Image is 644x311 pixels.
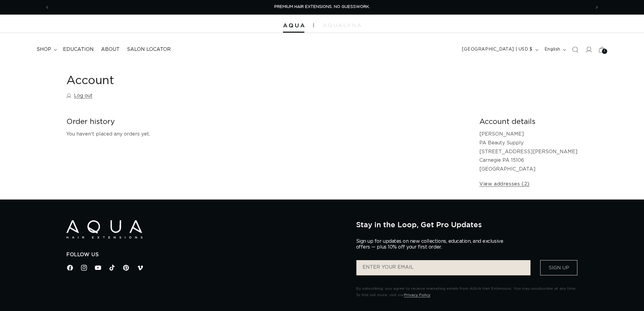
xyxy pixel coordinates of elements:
[356,220,578,229] h2: Stay in the Loop, Get Pro Updates
[66,91,93,100] a: Log out
[127,46,171,53] span: Salon Locator
[66,252,347,258] h2: Follow Us
[356,285,578,299] p: By subscribing, you agree to receive marketing emails from AQUA Hair Extensions. You may unsubscr...
[59,43,97,56] a: Education
[404,293,430,297] a: Privacy Policy
[66,130,470,139] p: You haven't placed any orders yet.
[479,130,578,174] p: [PERSON_NAME] PA Beauty Supply [STREET_ADDRESS][PERSON_NAME] Carnegie PA 15106 [GEOGRAPHIC_DATA]
[66,220,142,239] img: Aqua Hair Extensions
[40,2,54,13] button: Previous announcement
[323,23,361,27] img: aqualyna.com
[540,260,577,275] button: Sign Up
[33,43,59,56] summary: shop
[37,46,51,53] span: shop
[541,44,569,55] button: English
[462,46,533,53] span: [GEOGRAPHIC_DATA] | USD $
[604,49,606,54] span: 3
[63,46,94,53] span: Education
[97,43,123,56] a: About
[283,23,304,28] img: Aqua Hair Extensions
[590,2,604,13] button: Next announcement
[66,73,578,88] h1: Account
[356,260,530,275] input: ENTER YOUR EMAIL
[101,46,120,53] span: About
[544,46,560,53] span: English
[569,43,582,56] summary: Search
[479,117,578,127] h2: Account details
[458,44,541,55] button: [GEOGRAPHIC_DATA] | USD $
[479,180,530,189] a: View addresses (2)
[274,5,370,9] span: PREMIUM HAIR EXTENSIONS. NO GUESSWORK.
[66,117,470,127] h2: Order history
[356,239,508,250] p: Sign up for updates on new collections, education, and exclusive offers — plus 10% off your first...
[123,43,174,56] a: Salon Locator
